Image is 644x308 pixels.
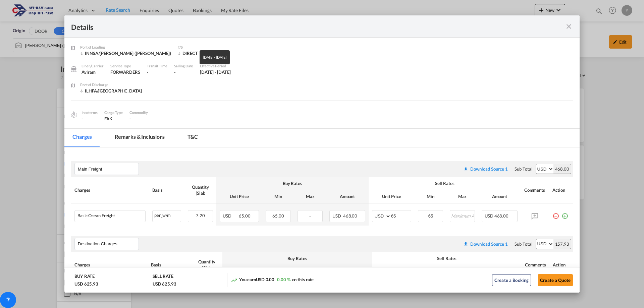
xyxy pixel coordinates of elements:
div: Sub Total [515,241,532,247]
div: Details [71,22,523,30]
div: Quantity | Slab [188,184,213,196]
div: Port of Loading [80,44,171,50]
div: - [174,69,194,75]
md-icon: icon-minus-circle-outline red-400-fg pt-7 [552,210,559,217]
div: Liner/Carrier [82,63,104,69]
div: Buy Rates [226,255,369,261]
md-icon: icon-download [463,241,469,247]
button: Create a Booking [492,274,531,286]
span: USD 0.00 [256,277,274,282]
div: Charges [74,262,144,268]
th: Amount [326,190,369,203]
th: Amount [330,265,372,278]
span: - [309,213,311,219]
input: Leg Name [78,239,139,249]
div: USD 625.93 [153,281,176,287]
th: Max [449,265,480,278]
md-icon: icon-download [463,167,469,172]
th: Comments [521,177,549,203]
th: Min [262,190,294,203]
th: Amount [480,265,522,278]
div: Download original source rate sheet [463,241,508,247]
button: Download original source rate sheet [460,238,511,250]
div: T/S [178,44,231,50]
div: Download original source rate sheet [460,166,511,172]
md-tab-item: Charges [64,129,100,147]
div: per_w/m [153,210,181,219]
div: Service Type [110,63,140,69]
span: USD [485,213,493,219]
input: 65 [391,210,411,221]
th: Comments [522,252,549,278]
div: 468.00 [553,164,571,174]
span: 468.00 [343,213,357,219]
th: Max [294,190,326,203]
div: INNSA/Jawaharlal Nehru (Nhava Sheva) [80,50,171,56]
span: 468.00 [494,213,508,219]
md-tab-item: Remarks & Inclusions [107,129,173,147]
th: Action [549,252,573,278]
div: BUY RATE [74,273,95,281]
input: Maximum Amount [450,210,475,221]
div: Sub Total [515,166,532,172]
div: 157.93 [553,239,571,249]
md-icon: icon-trending-up [231,277,237,284]
input: Minimum Amount [419,210,443,221]
div: - [147,69,167,75]
div: Buy Rates [220,180,365,186]
md-tab-item: T&C [179,129,206,147]
md-icon: icon-plus-circle-outline green-400-fg [561,210,568,217]
div: Incoterms [82,110,98,116]
md-dialog: Port of Loading ... [64,15,580,293]
div: Basis [151,262,188,268]
div: Basic Ocean Freight [77,213,115,218]
th: Max [299,265,330,278]
div: FAK [104,116,123,122]
div: Download original source rate sheet [460,241,511,247]
div: - [82,116,98,122]
span: 7.20 [196,213,205,218]
div: Transit Time [147,63,167,69]
div: Sell Rates [372,180,518,186]
input: Leg Name [78,164,139,174]
div: 16 Aug 2025 - 31 Aug 2025 [200,69,231,75]
th: Max [446,190,478,203]
div: Cargo Type [104,110,123,116]
div: Commodity [129,110,148,116]
div: Download Source 1 [470,166,508,172]
span: FORWARDERS [110,69,140,75]
md-tooltip: [DATE] - [DATE] [200,50,230,64]
div: Quantity | Slab [195,259,219,271]
md-pagination-wrapper: Use the left and right arrow keys to navigate between tabs [64,129,213,147]
div: ILHFA/Haifa [80,88,142,94]
th: Action [549,177,573,203]
th: Unit Price [222,265,268,278]
div: Download original source rate sheet [463,166,508,172]
div: Basis [152,187,181,193]
button: Download original source rate sheet [460,163,511,175]
th: Amount [478,190,521,203]
th: Unit Price [369,190,415,203]
div: Port of Discharge [80,82,142,88]
md-icon: icon-close fg-AAA8AD m-0 cursor [565,22,573,30]
button: Create a Quote [538,274,573,286]
span: 65.00 [239,213,251,219]
div: DIRECT [178,50,231,56]
th: Min [417,265,448,278]
span: - [129,116,131,121]
div: Download Source 1 [470,241,508,247]
div: Aviram [82,69,104,75]
div: SELL RATE [153,273,173,281]
div: You earn on this rate [231,276,314,284]
span: USD [223,213,238,219]
span: 65.00 [272,213,284,219]
span: 0.00 % [277,277,290,282]
div: Effective Period [200,63,231,69]
div: USD 625.93 [74,281,98,287]
th: Unit Price [216,190,262,203]
th: Unit Price [372,265,417,278]
div: Sailing Date [174,63,194,69]
span: USD [332,213,342,219]
div: Charges [74,187,146,193]
img: cargo.png [70,111,77,118]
